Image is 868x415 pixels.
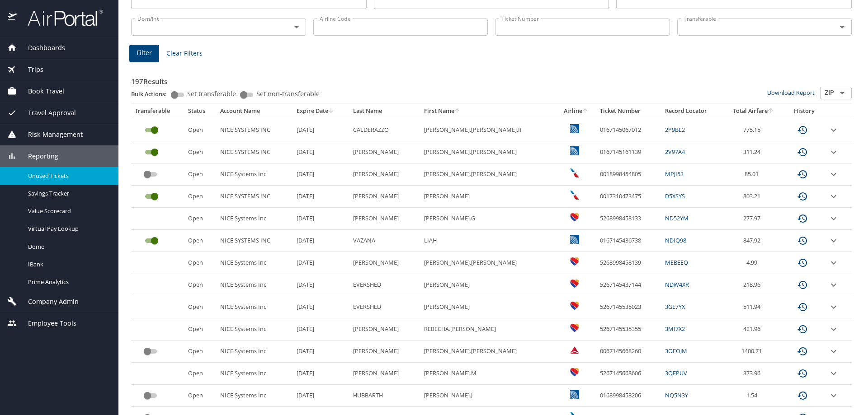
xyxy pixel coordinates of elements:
td: [PERSON_NAME] [349,252,420,274]
a: ND52YM [665,214,689,222]
td: 511.94 [723,296,784,318]
span: Value Scorecard [28,207,108,215]
img: United Airlines [570,390,579,399]
td: 0168998458206 [596,385,661,407]
td: Open [184,230,217,252]
a: MEBEEQ [665,258,688,266]
td: [PERSON_NAME] [349,208,420,230]
td: 85.01 [723,163,784,186]
button: expand row [828,125,839,135]
th: Expire Date [293,103,349,119]
span: Clear Filters [166,48,203,59]
td: [DATE] [293,296,349,318]
span: Dashboards [17,43,65,53]
td: NICE Systems Inc [217,318,293,340]
td: [PERSON_NAME] [349,186,420,208]
td: [PERSON_NAME] [420,274,557,296]
td: [DATE] [293,363,349,385]
td: 0067145668260 [596,340,661,363]
td: Open [184,119,217,141]
a: D5XSYS [665,192,685,200]
img: Southwest Airlines [570,368,579,377]
td: Open [184,318,217,340]
td: [PERSON_NAME].G [420,208,557,230]
td: [PERSON_NAME].[PERSON_NAME] [420,252,557,274]
a: 3MI7X2 [665,325,685,333]
button: Open [290,21,303,33]
th: Status [184,103,217,119]
button: Open [836,87,849,99]
td: Open [184,163,217,186]
td: [DATE] [293,163,349,186]
span: Set non-transferable [256,91,320,97]
td: NICE Systems Inc [217,296,293,318]
a: 2V97A4 [665,148,685,156]
td: [PERSON_NAME].[PERSON_NAME] [420,163,557,186]
td: 5267145535023 [596,296,661,318]
td: [DATE] [293,274,349,296]
td: [DATE] [293,186,349,208]
button: expand row [828,302,839,312]
button: expand row [828,235,839,246]
td: NICE SYSTEMS INC [217,230,293,252]
a: NDIQ98 [665,236,686,244]
button: expand row [828,324,839,335]
td: 218.96 [723,274,784,296]
td: [PERSON_NAME].J [420,385,557,407]
th: Total Airfare [723,103,784,119]
td: [PERSON_NAME] [349,318,420,340]
th: Account Name [217,103,293,119]
td: 5267145437144 [596,274,661,296]
td: 373.96 [723,363,784,385]
td: NICE Systems Inc [217,163,293,186]
span: Employee Tools [17,318,76,328]
td: Open [184,363,217,385]
span: Set transferable [187,91,236,97]
th: First Name [420,103,557,119]
td: REBECHA.[PERSON_NAME] [420,318,557,340]
td: Open [184,208,217,230]
div: Transferable [135,107,181,115]
span: IBank [28,260,108,269]
td: [PERSON_NAME].M [420,363,557,385]
img: American Airlines [570,168,579,177]
th: Airline [556,103,596,119]
th: Last Name [349,103,420,119]
td: HUBBARTH [349,385,420,407]
td: NICE SYSTEMS INC [217,141,293,163]
a: 3QFPUV [665,369,687,377]
td: 803.21 [723,186,784,208]
td: CALDERAZZO [349,119,420,141]
a: NQ5N3Y [665,391,688,399]
td: 847.92 [723,230,784,252]
span: Prime Analytics [28,278,108,286]
td: [PERSON_NAME].[PERSON_NAME] [420,141,557,163]
td: 5267145535355 [596,318,661,340]
span: Trips [17,65,43,75]
img: Southwest Airlines [570,323,579,332]
td: 0167145436738 [596,230,661,252]
td: NICE Systems Inc [217,363,293,385]
span: Reporting [17,151,58,161]
td: 5268998458139 [596,252,661,274]
td: 311.24 [723,141,784,163]
button: Open [836,21,849,33]
button: expand row [828,147,839,158]
td: [DATE] [293,119,349,141]
a: 3OFOJM [665,347,687,355]
td: [PERSON_NAME].[PERSON_NAME] [420,340,557,363]
th: Ticket Number [596,103,661,119]
td: 0167145161139 [596,141,661,163]
td: NICE SYSTEMS INC [217,186,293,208]
td: 5267145668606 [596,363,661,385]
button: sort [454,108,461,114]
td: [PERSON_NAME] [420,186,557,208]
td: [DATE] [293,230,349,252]
td: [DATE] [293,252,349,274]
td: 0017310473475 [596,186,661,208]
td: 4.99 [723,252,784,274]
td: [PERSON_NAME] [349,141,420,163]
td: Open [184,340,217,363]
td: 775.15 [723,119,784,141]
img: Southwest Airlines [570,213,579,222]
